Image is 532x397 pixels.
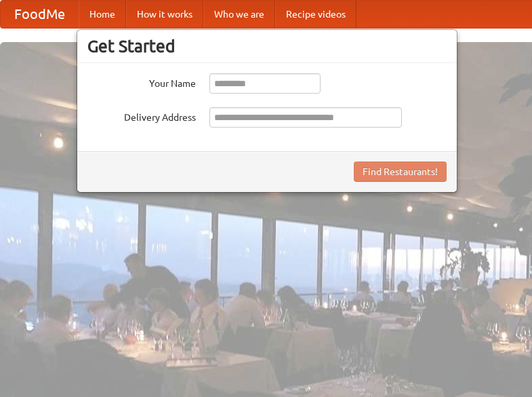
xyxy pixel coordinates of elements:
[1,1,79,28] a: FoodMe
[354,162,447,182] button: Find Restaurants!
[79,1,126,28] a: Home
[275,1,356,28] a: Recipe videos
[126,1,203,28] a: How it works
[87,107,196,124] label: Delivery Address
[203,1,275,28] a: Who we are
[87,73,196,90] label: Your Name
[87,36,447,56] h3: Get Started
